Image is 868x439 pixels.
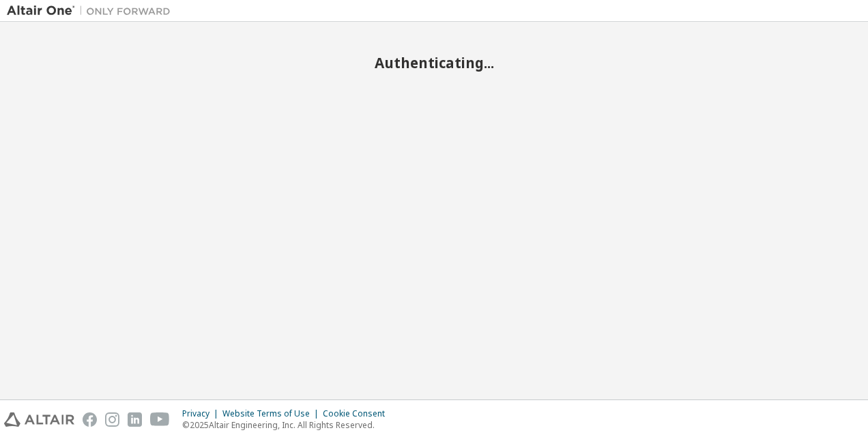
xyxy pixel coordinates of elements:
img: Altair One [7,4,177,18]
p: © 2025 Altair Engineering, Inc. All Rights Reserved. [182,419,393,431]
img: instagram.svg [105,412,119,427]
div: Privacy [182,408,222,419]
img: linkedin.svg [128,412,142,427]
div: Website Terms of Use [222,408,323,419]
img: facebook.svg [83,412,97,427]
h2: Authenticating... [7,54,861,72]
img: altair_logo.svg [4,412,74,427]
div: Cookie Consent [323,408,393,419]
img: youtube.svg [150,412,170,427]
